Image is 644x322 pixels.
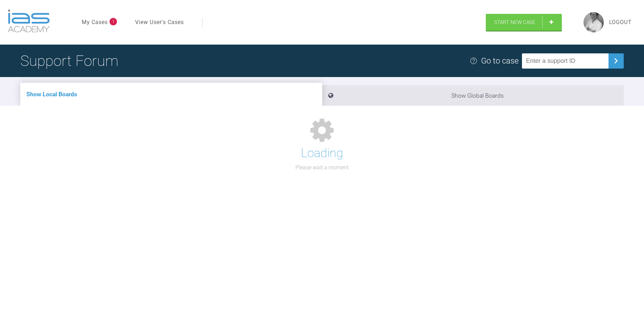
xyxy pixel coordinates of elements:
[301,144,343,163] h1: Loading
[486,14,562,31] a: Start New Case
[8,9,50,32] img: logo-light.3e3ef733.png
[295,163,349,172] p: Please wait a moment
[110,18,117,25] span: 1
[494,19,535,25] span: Start New Case
[20,49,118,73] h1: Support Forum
[470,57,478,65] img: help.e70b9f3d.svg
[82,18,108,27] a: My Cases
[609,18,632,27] a: Logout
[322,85,624,106] li: Show Global Boards
[522,53,609,69] input: Enter a support ID
[611,55,621,66] img: chevronRight.28bd32b0.svg
[481,54,519,67] div: Go to case
[135,18,184,27] a: View User's Cases
[20,83,322,106] li: Show Local Boards
[583,12,604,32] img: profile.png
